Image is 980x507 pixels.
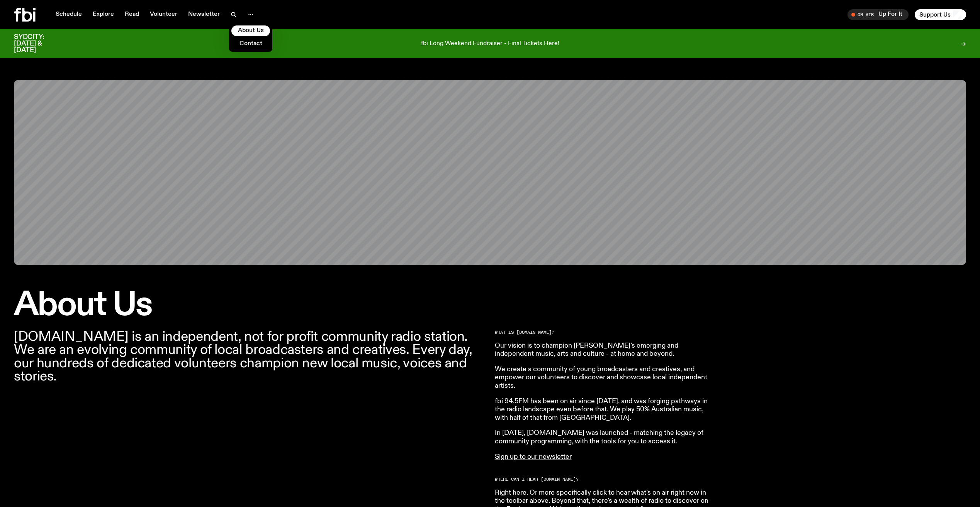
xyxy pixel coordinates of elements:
[495,397,717,422] p: fbi 94.5FM has been on air since [DATE], and was forging pathways in the radio landscape even bef...
[183,9,224,20] a: Newsletter
[495,429,717,446] p: In [DATE], [DOMAIN_NAME] was launched - matching the legacy of community programming, with the to...
[421,41,559,47] p: fbi Long Weekend Fundraiser - Final Tickets Here!
[14,290,486,321] h1: About Us
[14,330,486,383] p: [DOMAIN_NAME] is an independent, not for profit community radio station. We are an evolving commu...
[919,11,951,18] span: Support Us
[120,9,144,20] a: Read
[88,9,119,20] a: Explore
[495,330,717,335] h2: What is [DOMAIN_NAME]?
[51,9,87,20] a: Schedule
[495,365,717,390] p: We create a community of young broadcasters and creatives, and empower our volunteers to discover...
[231,25,270,36] a: About Us
[495,477,717,482] h2: Where can I hear [DOMAIN_NAME]?
[495,342,717,358] p: Our vision is to champion [PERSON_NAME]’s emerging and independent music, arts and culture - at h...
[495,453,572,460] a: Sign up to our newsletter
[14,34,63,54] h3: SYDCITY: [DATE] & [DATE]
[915,9,966,20] button: Support Us
[145,9,182,20] a: Volunteer
[848,9,909,20] button: On AirUp For It
[231,39,270,49] a: Contact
